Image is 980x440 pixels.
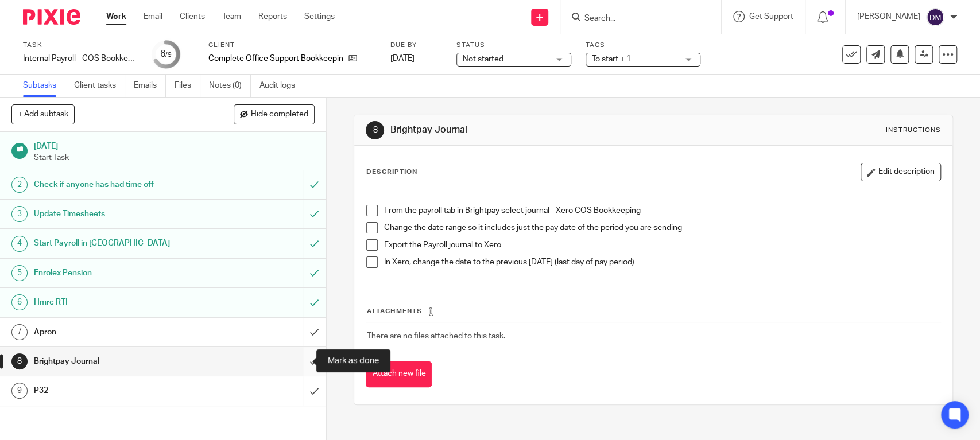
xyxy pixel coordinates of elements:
h1: Start Payroll in [GEOGRAPHIC_DATA] [34,235,206,252]
div: Instructions [886,126,941,135]
img: svg%3E [926,8,944,26]
h1: [DATE] [34,138,315,152]
h1: Enrolex Pension [34,264,206,282]
p: [PERSON_NAME] [857,11,920,22]
div: 6 [160,48,172,61]
a: Reports [258,11,287,22]
h1: Apron [34,324,206,341]
div: 6 [11,294,28,310]
span: [DATE] [390,54,415,63]
label: Status [456,41,571,50]
h1: Check if anyone has had time off [34,176,206,193]
button: Edit description [861,163,941,181]
p: In Xero, change the date to the previous [DATE] (last day of pay period) [384,256,940,268]
a: Email [144,11,162,22]
small: /9 [165,52,172,58]
p: Description [366,168,417,177]
a: Work [106,11,126,22]
a: Emails [134,75,166,97]
div: 7 [11,324,28,340]
a: Audit logs [259,75,304,97]
a: Settings [304,11,335,22]
div: Internal Payroll - COS Bookkeeping [23,53,138,64]
div: 8 [11,353,28,369]
div: 2 [11,177,28,193]
a: Subtasks [23,75,65,97]
span: Attachments [366,308,421,314]
p: Start Task [34,152,315,163]
span: There are no files attached to this task. [366,332,505,340]
span: Hide completed [251,110,308,119]
h1: Update Timesheets [34,205,206,223]
div: 8 [366,121,384,139]
p: From the payroll tab in Brightpay select journal - Xero COS Bookkeeping [384,205,940,216]
h1: Hmrc RTI [34,294,206,311]
button: + Add subtask [11,104,75,124]
h1: P32 [34,382,206,399]
p: Export the Payroll journal to Xero [384,239,940,251]
label: Tags [586,41,700,50]
input: Search [583,14,687,24]
label: Due by [390,41,442,50]
a: Clients [180,11,205,22]
a: Notes (0) [209,75,251,97]
span: To start + 1 [592,55,631,63]
span: Not started [463,55,503,63]
div: 3 [11,206,28,222]
h1: Brightpay Journal [390,124,678,136]
span: Get Support [749,13,793,21]
div: 9 [11,383,28,399]
button: Hide completed [234,104,315,124]
button: Attach new file [366,361,432,387]
label: Task [23,41,138,50]
a: Team [222,11,241,22]
a: Files [175,75,200,97]
label: Client [208,41,376,50]
div: 5 [11,265,28,281]
p: Change the date range so it includes just the pay date of the period you are sending [384,222,940,233]
p: Complete Office Support Bookkeeping Ltd [208,53,343,64]
img: Pixie [23,9,80,25]
div: 4 [11,236,28,252]
a: Client tasks [74,75,125,97]
h1: Brightpay Journal [34,353,206,370]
